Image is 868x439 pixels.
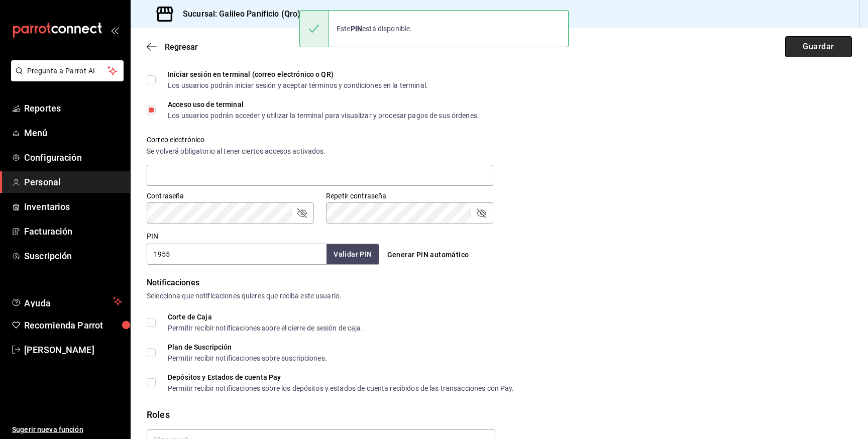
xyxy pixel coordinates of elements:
[24,225,122,238] span: Facturación
[24,343,122,357] span: [PERSON_NAME]
[327,244,379,265] button: Validar PIN
[24,318,122,332] span: Recomienda Parrot
[24,200,122,213] span: Inventarios
[24,249,122,263] span: Suscripción
[168,385,514,392] div: Permitir recibir notificaciones sobre los depósitos y estados de cuenta recibidos de las transacc...
[175,8,300,20] h3: Sucursal: Galileo Panificio (Qro)
[351,25,362,33] strong: PIN
[147,277,852,289] div: Notificaciones
[168,324,363,332] div: Permitir recibir notificaciones sobre el cierre de sesión de caja.
[168,344,327,351] div: Plan de Suscripción
[165,42,198,52] span: Regresar
[147,233,158,240] label: PIN
[785,36,852,57] button: Guardar
[24,151,122,164] span: Configuración
[383,246,473,264] button: Generar PIN automático
[147,244,327,265] input: 3 a 6 dígitos
[24,126,122,140] span: Menú
[296,207,308,219] button: passwordField
[168,82,428,89] div: Los usuarios podrán iniciar sesión y aceptar términos y condiciones en la terminal.
[147,291,852,301] div: Selecciona que notificaciones quieres que reciba este usuario.
[147,192,314,199] label: Contraseña
[27,66,108,76] span: Pregunta a Parrot AI
[147,42,198,52] button: Regresar
[147,408,852,421] div: Roles
[475,207,487,219] button: passwordField
[11,60,124,81] button: Pregunta a Parrot AI
[24,175,122,189] span: Personal
[7,73,124,83] a: Pregunta a Parrot AI
[168,101,479,108] div: Acceso uso de terminal
[168,374,514,381] div: Depósitos y Estados de cuenta Pay
[24,295,109,307] span: Ayuda
[168,71,428,78] div: Iniciar sesión en terminal (correo electrónico o QR)
[329,18,420,40] div: Este está disponible.
[24,101,122,115] span: Reportes
[326,192,493,199] label: Repetir contraseña
[147,146,493,157] div: Se volverá obligatorio al tener ciertos accesos activados.
[12,424,122,435] span: Sugerir nueva función
[168,355,327,362] div: Permitir recibir notificaciones sobre suscripciones.
[147,136,493,143] label: Correo electrónico
[168,112,479,119] div: Los usuarios podrán acceder y utilizar la terminal para visualizar y procesar pagos de sus órdenes.
[111,26,119,34] button: open_drawer_menu
[168,313,363,320] div: Corte de Caja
